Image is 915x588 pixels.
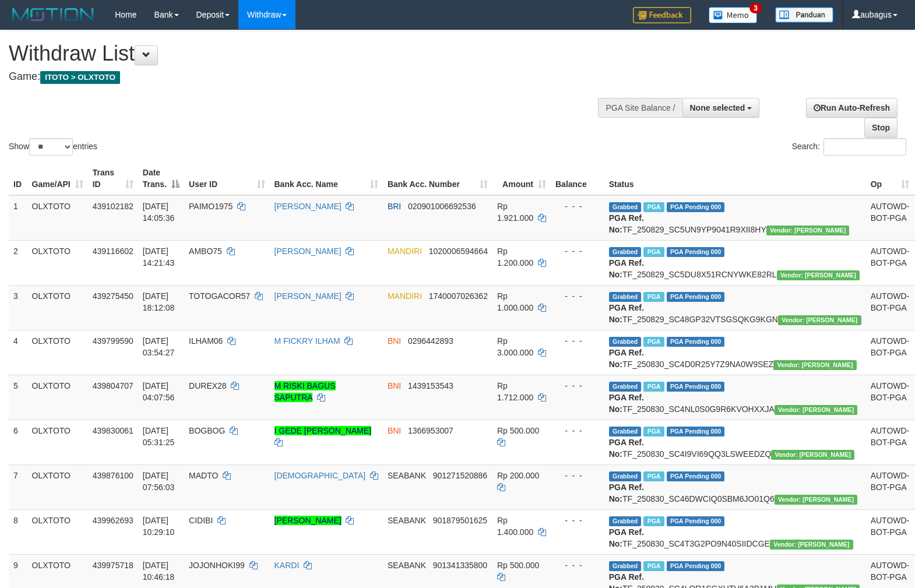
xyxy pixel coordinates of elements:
[408,426,453,435] span: Copy 1366953007 to clipboard
[609,303,644,324] b: PGA Ref. No:
[609,348,644,369] b: PGA Ref. No:
[497,381,533,402] span: Rp 1.712.000
[189,202,233,211] span: PAIMO1975
[598,98,682,118] div: PGA Site Balance /
[9,509,27,554] td: 8
[429,247,488,256] span: Copy 1020006594664 to clipboard
[643,561,664,571] span: Marked by aubferri
[143,291,175,312] span: [DATE] 18:12:08
[9,464,27,509] td: 7
[9,162,27,195] th: ID
[274,561,300,570] a: KARDI
[27,330,88,375] td: OLXTOTO
[667,471,725,481] span: PGA Pending
[609,292,642,302] span: Grabbed
[604,195,866,241] td: TF_250829_SC5UN9YP9041R9XII8HY
[388,247,422,256] span: MANDIRI
[388,426,401,435] span: BNI
[604,509,866,554] td: TF_250830_SC4T3G2PO9N40SIIDCGE
[609,527,644,548] b: PGA Ref. No:
[555,245,600,257] div: - - -
[555,425,600,436] div: - - -
[771,450,854,460] span: Vendor URL: https://secure4.1velocity.biz
[9,138,97,156] label: Show entries
[189,381,227,390] span: DUREX28
[609,202,642,212] span: Grabbed
[497,202,533,223] span: Rp 1.921.000
[408,381,453,390] span: Copy 1439153543 to clipboard
[866,330,914,375] td: AUTOWD-BOT-PGA
[866,240,914,285] td: AUTOWD-BOT-PGA
[9,240,27,285] td: 2
[93,561,133,570] span: 439975718
[823,138,906,156] input: Search:
[9,195,27,241] td: 1
[143,471,175,492] span: [DATE] 07:56:03
[866,195,914,241] td: AUTOWD-BOT-PGA
[93,291,133,301] span: 439275450
[429,291,488,301] span: Copy 1740007026362 to clipboard
[138,162,184,195] th: Date Trans.: activate to sort column descending
[388,471,426,480] span: SEABANK
[609,561,642,571] span: Grabbed
[189,561,245,570] span: JOJONHOKI99
[667,561,725,571] span: PGA Pending
[609,247,642,257] span: Grabbed
[604,330,866,375] td: TF_250830_SC4D0R25Y7Z9NA0W9SEZ
[667,247,725,257] span: PGA Pending
[770,540,853,550] span: Vendor URL: https://secure4.1velocity.biz
[93,471,133,480] span: 439876100
[864,118,898,138] a: Stop
[274,426,371,435] a: I GEDE [PERSON_NAME]
[643,471,664,481] span: Marked by aubilham
[27,464,88,509] td: OLXTOTO
[189,336,223,346] span: ILHAM06
[555,335,600,347] div: - - -
[93,381,133,390] span: 439804707
[189,247,222,256] span: AMBO75
[9,330,27,375] td: 4
[388,381,401,390] span: BNI
[497,247,533,267] span: Rp 1.200.000
[274,471,366,480] a: [DEMOGRAPHIC_DATA]
[497,426,539,435] span: Rp 500.000
[88,162,138,195] th: Trans ID: activate to sort column ascending
[274,336,340,346] a: M FICKRY ILHAM
[9,42,599,65] h1: Withdraw List
[643,202,664,212] span: Marked by aubrama
[609,213,644,234] b: PGA Ref. No:
[388,516,426,525] span: SEABANK
[433,516,487,525] span: Copy 901879501625 to clipboard
[775,405,858,415] span: Vendor URL: https://secure4.1velocity.biz
[604,375,866,420] td: TF_250830_SC4NL0S0G9R6KVOHXXJA
[667,516,725,526] span: PGA Pending
[9,375,27,420] td: 5
[189,426,225,435] span: BOGBOG
[667,382,725,392] span: PGA Pending
[274,247,342,256] a: [PERSON_NAME]
[609,471,642,481] span: Grabbed
[709,7,758,23] img: Button%20Memo.svg
[274,516,342,525] a: [PERSON_NAME]
[643,292,664,302] span: Marked by aubandrioPGA
[274,381,336,402] a: M RISKI BAGUS SAPUTRA
[492,162,551,195] th: Amount: activate to sort column ascending
[766,226,850,235] span: Vendor URL: https://secure5.1velocity.biz
[775,495,858,505] span: Vendor URL: https://secure4.1velocity.biz
[184,162,269,195] th: User ID: activate to sort column ascending
[93,247,133,256] span: 439116602
[866,464,914,509] td: AUTOWD-BOT-PGA
[27,162,88,195] th: Game/API: activate to sort column ascending
[497,336,533,357] span: Rp 3.000.000
[604,420,866,464] td: TF_250830_SC4I9VI69QQ3LSWEEDZQ
[551,162,604,195] th: Balance
[604,162,866,195] th: Status
[609,516,642,526] span: Grabbed
[555,200,600,212] div: - - -
[27,509,88,554] td: OLXTOTO
[609,382,642,392] span: Grabbed
[9,285,27,330] td: 3
[189,471,218,480] span: MADTO
[604,285,866,330] td: TF_250829_SC48GP32VTSGSQKG9KGN
[667,337,725,347] span: PGA Pending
